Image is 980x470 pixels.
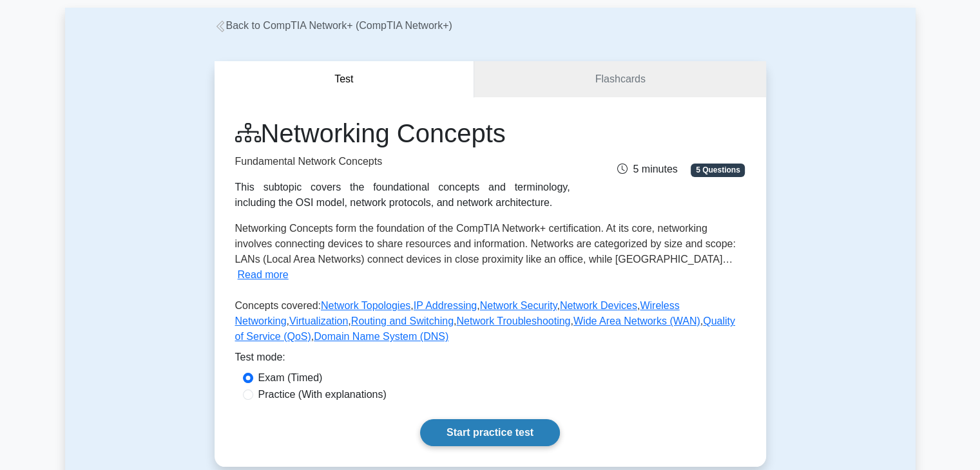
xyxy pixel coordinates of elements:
[573,315,700,326] a: Wide Area Networks (WAN)
[235,154,570,169] p: Fundamental Network Concepts
[258,387,387,402] label: Practice (With explanations)
[617,164,677,174] span: 5 minutes
[215,20,452,31] a: Back to CompTIA Network+ (CompTIA Network+)
[235,298,745,350] p: Concepts covered: , , , , , , , , , ,
[456,315,570,326] a: Network Troubleshooting
[238,267,289,283] button: Read more
[235,180,570,211] div: This subtopic covers the foundational concepts and terminology, including the OSI model, network ...
[235,223,736,265] span: Networking Concepts form the foundation of the CompTIA Network+ certification. At its core, netwo...
[215,61,475,98] button: Test
[480,300,557,311] a: Network Security
[314,331,448,342] a: Domain Name System (DNS)
[235,118,570,149] h1: Networking Concepts
[474,61,765,98] a: Flashcards
[258,370,323,386] label: Exam (Timed)
[289,315,348,326] a: Virtualization
[420,419,560,446] a: Start practice test
[691,164,745,176] span: 5 Questions
[414,300,477,311] a: IP Addressing
[560,300,637,311] a: Network Devices
[321,300,410,311] a: Network Topologies
[235,350,745,370] div: Test mode:
[351,315,454,326] a: Routing and Switching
